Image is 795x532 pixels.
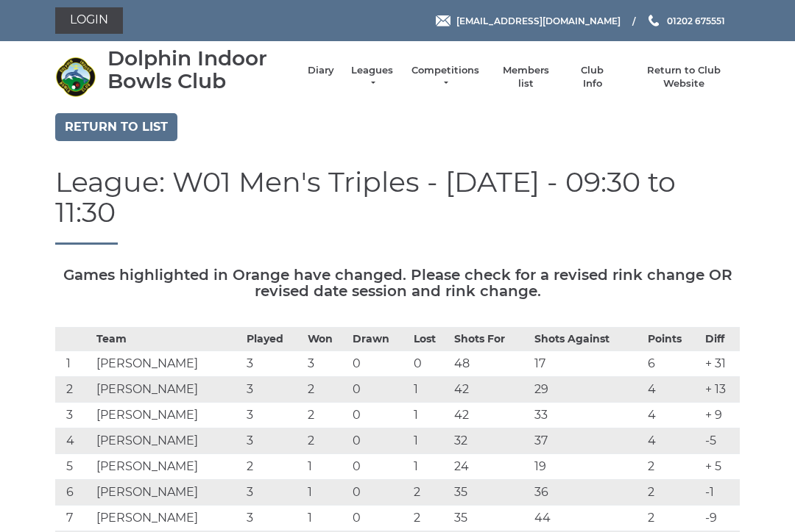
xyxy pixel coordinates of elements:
th: Lost [410,328,451,351]
td: 1 [410,403,451,428]
td: 2 [644,480,701,506]
td: 3 [55,403,93,428]
a: Competitions [410,64,481,90]
h5: Games highlighted in Orange have changed. Please check for a revised rink change OR revised date ... [55,267,740,299]
th: Drawn [349,328,410,351]
td: [PERSON_NAME] [93,403,243,428]
td: 0 [349,377,410,403]
td: 6 [55,480,93,506]
td: 2 [304,403,349,428]
span: 01202 675551 [667,15,725,26]
td: 7 [55,506,93,531]
td: 2 [410,506,451,531]
td: -9 [702,506,741,531]
td: 37 [531,428,645,454]
td: 17 [531,351,645,377]
td: 19 [531,454,645,480]
td: 2 [304,377,349,403]
td: 2 [55,377,93,403]
img: Phone us [649,15,659,26]
td: 1 [55,351,93,377]
img: Dolphin Indoor Bowls Club [55,57,96,97]
td: 0 [349,428,410,454]
a: Return to Club Website [629,64,740,90]
td: 32 [451,428,531,454]
div: Dolphin Indoor Bowls Club [107,47,293,93]
td: 3 [243,506,304,531]
td: 3 [243,428,304,454]
td: [PERSON_NAME] [93,506,243,531]
td: 4 [644,377,701,403]
th: Shots Against [531,328,645,351]
th: Points [644,328,701,351]
td: + 13 [702,377,741,403]
td: 2 [304,428,349,454]
td: 2 [410,480,451,506]
td: 36 [531,480,645,506]
th: Played [243,328,304,351]
td: 29 [531,377,645,403]
td: 33 [531,403,645,428]
td: 44 [531,506,645,531]
a: Club Info [571,64,614,90]
th: Team [93,328,243,351]
td: 1 [304,506,349,531]
td: 3 [243,351,304,377]
td: 0 [349,351,410,377]
td: 35 [451,480,531,506]
td: 1 [410,428,451,454]
td: + 31 [702,351,741,377]
td: 42 [451,403,531,428]
span: [EMAIL_ADDRESS][DOMAIN_NAME] [456,15,621,26]
td: 3 [243,480,304,506]
td: 0 [349,506,410,531]
td: 5 [55,454,93,480]
td: + 9 [702,403,741,428]
td: 0 [349,403,410,428]
td: 2 [644,506,701,531]
td: 1 [410,454,451,480]
td: 4 [644,403,701,428]
td: 0 [410,351,451,377]
td: 0 [349,480,410,506]
td: [PERSON_NAME] [93,351,243,377]
a: Leagues [349,64,395,90]
img: Email [436,15,451,26]
a: Diary [308,64,334,77]
th: Diff [702,328,741,351]
td: 0 [349,454,410,480]
td: 4 [55,428,93,454]
a: Members list [495,64,556,90]
a: Phone us 01202 675551 [646,14,725,28]
a: Return to list [55,113,177,141]
td: 1 [304,480,349,506]
td: 3 [243,377,304,403]
td: -5 [702,428,741,454]
td: 1 [410,377,451,403]
td: 42 [451,377,531,403]
td: 35 [451,506,531,531]
td: 48 [451,351,531,377]
th: Shots For [451,328,531,351]
td: [PERSON_NAME] [93,377,243,403]
h1: League: W01 Men's Triples - [DATE] - 09:30 to 11:30 [55,167,740,245]
a: Email [EMAIL_ADDRESS][DOMAIN_NAME] [436,14,621,28]
td: 6 [644,351,701,377]
td: [PERSON_NAME] [93,480,243,506]
td: [PERSON_NAME] [93,454,243,480]
td: 2 [243,454,304,480]
td: -1 [702,480,741,506]
a: Login [55,7,123,34]
td: 1 [304,454,349,480]
td: 3 [243,403,304,428]
td: 3 [304,351,349,377]
td: 2 [644,454,701,480]
td: 24 [451,454,531,480]
th: Won [304,328,349,351]
td: + 5 [702,454,741,480]
td: [PERSON_NAME] [93,428,243,454]
td: 4 [644,428,701,454]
